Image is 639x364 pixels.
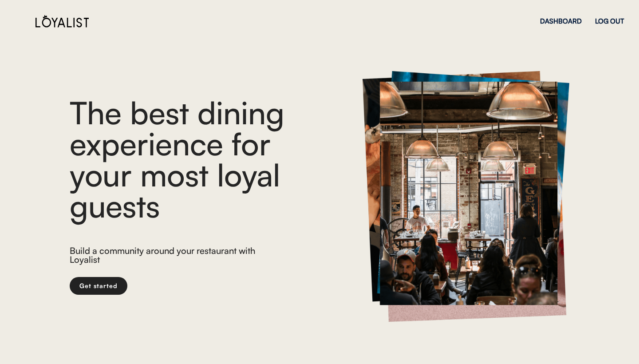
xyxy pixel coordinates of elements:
div: LOG OUT [595,18,624,24]
img: https%3A%2F%2Fcad833e4373cb143c693037db6b1f8a3.cdn.bubble.io%2Ff1706310385766x357021172207471900%... [363,71,569,322]
button: Get started [70,277,127,295]
div: Build a community around your restaurant with Loyalist [70,246,264,266]
img: Loyalist%20Logo%20Black.svg [35,15,89,28]
div: DASHBOARD [540,18,582,24]
div: The best dining experience for your most loyal guests [70,97,336,221]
